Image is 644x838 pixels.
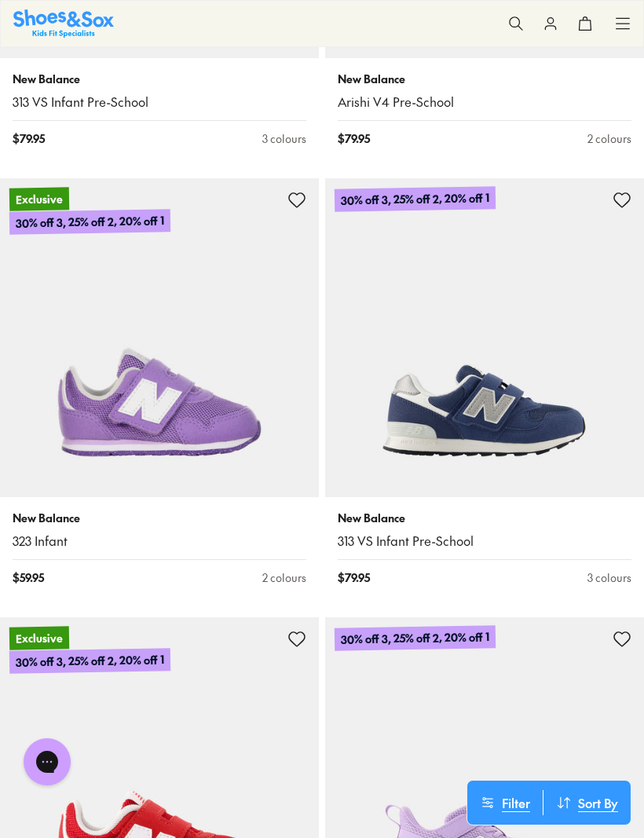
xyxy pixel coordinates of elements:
[13,510,306,526] p: New Balance
[587,569,631,586] div: 3 colours
[338,510,631,526] p: New Balance
[9,626,69,650] p: Exclusive
[9,209,170,235] p: 30% off 3, 25% off 2, 20% off 1
[325,178,644,497] a: 30% off 3, 25% off 2, 20% off 1
[335,625,496,651] p: 30% off 3, 25% off 2, 20% off 1
[262,569,306,586] div: 2 colours
[16,733,79,791] iframe: Gorgias live chat messenger
[13,532,306,550] a: 323 Infant
[13,93,306,111] a: 313 VS Infant Pre-School
[9,187,69,210] p: Exclusive
[338,532,631,550] a: 313 VS Infant Pre-School
[13,130,45,147] span: $ 79.95
[467,790,543,815] button: Filter
[13,569,44,586] span: $ 59.95
[9,648,170,674] p: 30% off 3, 25% off 2, 20% off 1
[543,790,631,815] button: Sort By
[338,93,631,111] a: Arishi V4 Pre-School
[262,130,306,147] div: 3 colours
[578,793,618,812] span: Sort By
[338,569,370,586] span: $ 79.95
[13,9,114,37] a: Shoes & Sox
[13,9,114,37] img: SNS_Logo_Responsive.svg
[338,71,631,87] p: New Balance
[587,130,631,147] div: 2 colours
[338,130,370,147] span: $ 79.95
[13,71,306,87] p: New Balance
[335,186,496,212] p: 30% off 3, 25% off 2, 20% off 1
